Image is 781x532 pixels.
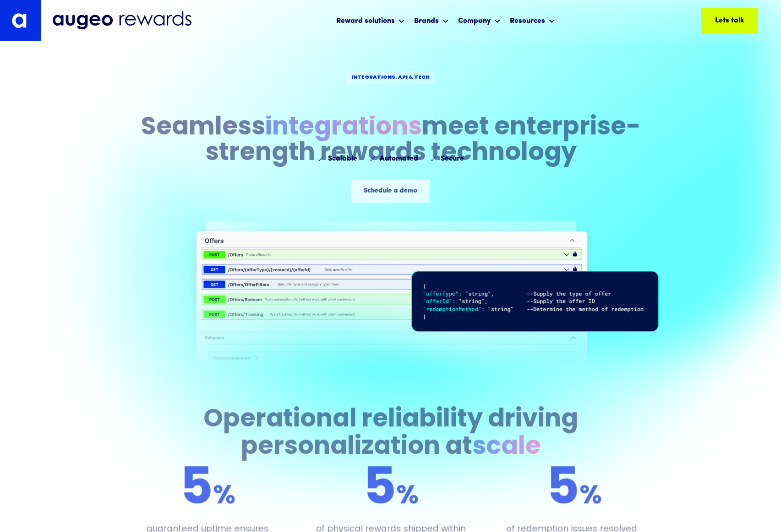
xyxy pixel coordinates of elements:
[412,8,451,32] div: Brands
[334,8,407,32] div: Reward solutions
[701,8,758,33] a: Lets talk
[180,466,213,516] span: 5
[729,15,758,26] div: Lets talk
[406,186,460,196] div: Schedule a demo
[396,484,418,510] span: %
[213,484,235,510] span: %
[349,186,403,196] div: Schedule a demo
[265,116,421,141] span: integrations
[351,74,430,81] div: Integrations, API & tech
[363,466,396,516] span: 5
[458,16,491,27] div: Company
[456,8,503,32] div: Company
[546,466,579,516] span: 5
[472,433,541,463] span: scale
[52,11,191,30] img: Augeo Rewards business unit full logo in midnight blue.
[579,484,601,510] span: %
[696,15,725,26] div: Lets talk
[510,16,545,27] div: Resources
[116,408,666,463] h2: Operational reliability driving personalization at
[351,179,430,203] a: Schedule a demo
[508,8,557,32] div: Resources
[414,16,439,27] div: Brands
[116,116,666,167] h1: Seamless meet enterprise-strength rewards technology
[336,16,395,27] div: Reward solutions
